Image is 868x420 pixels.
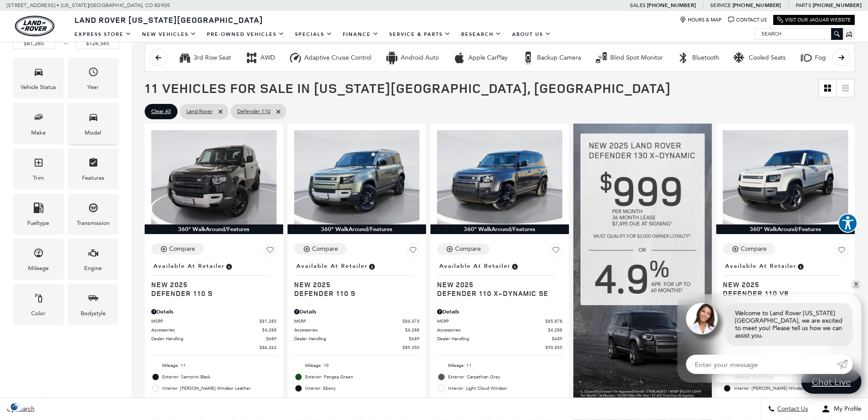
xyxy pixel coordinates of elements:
img: Land Rover [15,16,54,36]
div: Transmission [77,218,110,228]
div: ModelModel [68,103,118,144]
div: AWD [260,54,275,62]
div: Make [31,128,46,138]
div: 3rd Row Seat [178,51,192,64]
span: Exterior: Santorini Black [162,373,277,381]
span: 11 Vehicles for Sale in [US_STATE][GEOGRAPHIC_DATA], [GEOGRAPHIC_DATA] [145,79,671,97]
button: Cooled SeatsCooled Seats [729,49,790,67]
button: scroll right [832,49,850,66]
span: Features [88,155,99,173]
button: AWDAWD [240,49,280,67]
span: Available at Retailer [296,261,368,271]
span: Vehicle is in stock and ready for immediate delivery. Due to demand, availability is subject to c... [511,261,519,271]
a: [PHONE_NUMBER] [647,2,696,9]
a: Submit [837,355,853,374]
div: TrimTrim [13,149,64,189]
a: Pre-Owned Vehicles [202,27,290,42]
span: Fueltype [33,200,44,218]
span: Exterior: Pangea Green [305,373,420,381]
div: Android Auto [401,54,439,62]
span: New 2025 [723,280,842,289]
a: $90,855 [437,344,562,351]
input: Minimum [13,38,55,49]
button: Apple CarPlayApple CarPlay [448,49,512,67]
a: land-rover [15,16,54,36]
div: 360° WalkAround/Features [430,224,569,234]
li: Mileage: 11 [437,360,562,371]
span: $81,285 [260,318,277,324]
span: Accessories [437,327,548,333]
span: $4,288 [262,327,277,333]
img: 2025 Land Rover Defender 110 S [151,130,277,224]
div: Adaptive Cruise Control [289,51,302,64]
span: Engine [88,246,99,263]
span: $689 [409,335,420,342]
span: Exterior: Carpathian Grey [448,373,562,381]
span: Color [33,291,44,309]
button: Explore your accessibility options [838,214,857,233]
div: MakeMake [13,103,64,144]
button: Save Vehicle [549,243,562,260]
div: Apple CarPlay [453,51,466,64]
a: Hours & Map [680,17,722,23]
button: Save Vehicle [263,243,277,260]
div: Pricing Details - Defender 110 X-Dynamic SE [437,308,562,316]
div: Android Auto [385,51,398,64]
a: EXPRESS STORE [69,27,137,42]
span: Interior: Light Cloud Windsor [448,384,562,393]
li: Mileage: 11 [151,360,277,371]
span: $90,855 [545,344,562,351]
img: 2025 Land Rover Defender 110 X-Dynamic SE [437,130,562,224]
span: Make [33,110,44,128]
span: $4,288 [548,327,562,333]
div: ColorColor [13,284,64,325]
a: Accessories $4,288 [437,327,562,333]
div: 360° WalkAround/Features [288,224,426,234]
span: Dealer Handling [294,335,409,342]
span: Dealer Handling [437,335,552,342]
button: Blind Spot MonitorBlind Spot Monitor [590,49,668,67]
span: Defender 110 [237,106,270,117]
a: Available at RetailerNew 2025Defender 110 S [294,260,420,298]
span: Trim [33,155,44,173]
a: Research [456,27,507,42]
div: Compare [741,245,767,253]
div: Fueltype [28,218,50,228]
a: Available at RetailerNew 2025Defender 110 S [151,260,277,298]
div: 360° WalkAround/Features [716,224,855,234]
span: Available at Retailer [725,261,797,271]
div: Pricing Details - Defender 110 S [294,308,420,316]
div: Cooled Seats [733,51,747,64]
a: Available at RetailerNew 2025Defender 110 X-Dynamic SE [437,260,562,298]
a: Accessories $4,288 [151,327,277,333]
a: Contact Us [728,17,767,23]
a: MSRP $85,878 [437,318,562,324]
div: Year [88,82,99,92]
span: Transmission [88,200,99,218]
button: scroll left [149,49,167,66]
span: Accessories [151,327,262,333]
span: New 2025 [294,280,413,289]
div: MileageMileage [13,239,64,280]
span: New 2025 [437,280,556,289]
a: Available at RetailerNew 2025Defender 110 V8 [723,260,848,298]
span: MSRP [437,318,545,324]
span: Defender 110 S [151,289,270,298]
div: Mileage [28,263,49,273]
img: Agent profile photo [686,303,718,335]
span: Dealer Handling [151,335,266,342]
span: Parts [796,2,811,8]
a: About Us [507,27,556,42]
input: Enter your message [686,355,837,374]
button: Android AutoAndroid Auto [381,49,444,67]
img: 2025 Land Rover Defender 110 S [294,130,420,224]
a: Specials [290,27,338,42]
div: Compare [455,245,481,253]
div: Blind Spot Monitor [610,54,663,62]
a: Accessories $4,288 [294,327,420,333]
div: BodystyleBodystyle [68,284,118,325]
button: Compare Vehicle [437,243,490,255]
span: Vehicle is in stock and ready for immediate delivery. Due to demand, availability is subject to c... [797,261,804,271]
div: AWD [245,51,258,64]
span: Accessories [294,327,405,333]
